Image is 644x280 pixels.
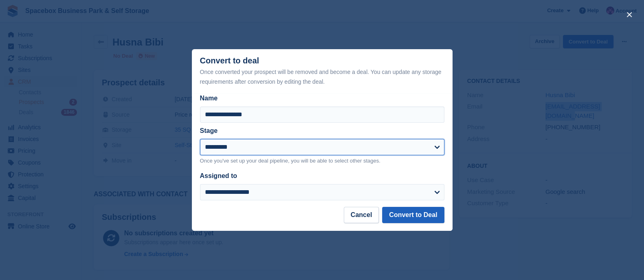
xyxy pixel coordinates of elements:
button: close [623,8,636,21]
button: Convert to Deal [382,207,444,223]
label: Assigned to [200,172,237,179]
div: Once converted your prospect will be removed and become a deal. You can update any storage requir... [200,67,444,87]
label: Name [200,93,444,103]
div: Convert to deal [200,56,444,87]
p: Once you've set up your deal pipeline, you will be able to select other stages. [200,157,444,165]
button: Cancel [344,207,379,223]
label: Stage [200,127,218,134]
